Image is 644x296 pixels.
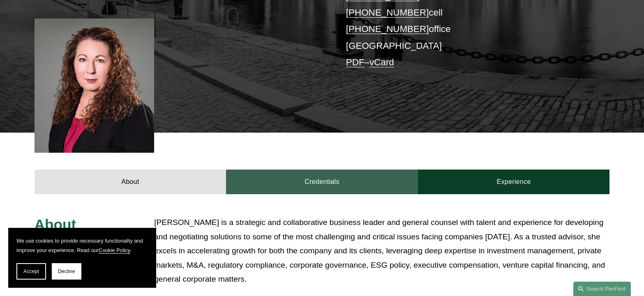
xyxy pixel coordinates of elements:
[346,24,429,34] a: [PHONE_NUMBER]
[23,268,39,274] span: Accept
[99,247,130,253] a: Cookie Policy
[346,57,365,67] a: PDF
[226,170,418,194] a: Credentials
[154,216,609,287] p: [PERSON_NAME] is a strategic and collaborative business leader and general counsel with talent an...
[58,268,75,274] span: Decline
[8,228,156,288] section: Cookie banner
[16,236,148,255] p: We use cookies to provide necessary functionality and improve your experience. Read our .
[418,170,610,194] a: Experience
[35,216,76,232] span: About
[52,263,81,280] button: Decline
[35,170,226,194] a: About
[346,7,429,18] a: [PHONE_NUMBER]
[16,263,46,280] button: Accept
[573,282,631,296] a: Search this site
[369,57,394,67] a: vCard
